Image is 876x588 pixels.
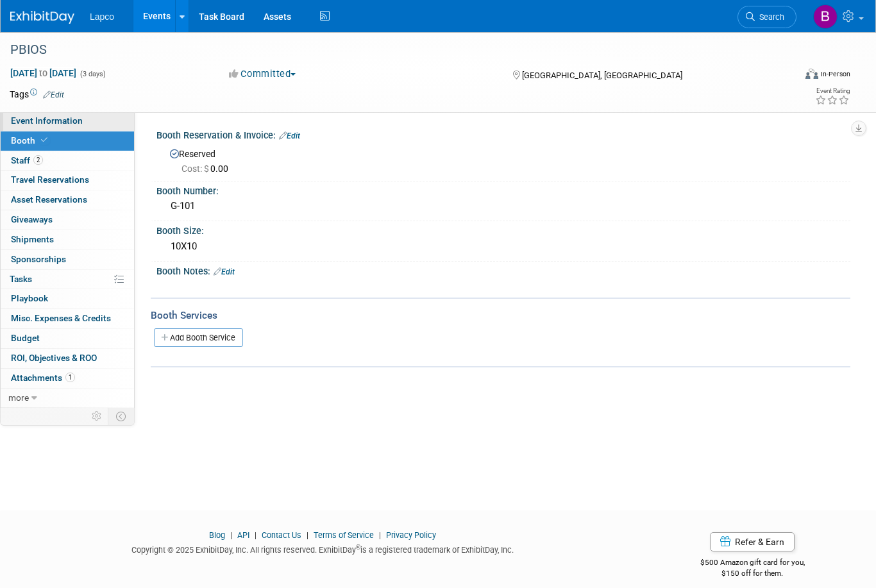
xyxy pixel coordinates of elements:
span: ROI, Objectives & ROO [11,353,97,363]
span: [GEOGRAPHIC_DATA], [GEOGRAPHIC_DATA] [522,71,682,80]
a: Travel Reservations [1,171,134,190]
span: | [227,530,235,540]
span: [DATE] [DATE] [10,67,77,79]
span: to [37,68,49,78]
a: Budget [1,329,134,348]
a: Contact Us [262,530,301,540]
div: Booth Reservation & Invoice: [156,126,850,142]
span: 0.00 [181,164,233,174]
a: Playbook [1,289,134,308]
span: 2 [33,155,43,165]
div: In-Person [820,69,850,79]
a: Booth [1,131,134,151]
div: Event Format [727,67,851,86]
span: Booth [11,135,50,146]
span: Travel Reservations [11,174,89,185]
a: Attachments1 [1,369,134,388]
div: Reserved [166,144,841,175]
img: Format-Inperson.png [805,69,818,79]
span: Event Information [11,115,83,126]
i: Booth reservation complete [41,137,47,144]
div: $500 Amazon gift card for you, [655,549,850,578]
div: $150 off for them. [655,568,850,579]
span: (3 days) [79,70,106,78]
a: Giveaways [1,210,134,230]
span: Shipments [11,234,54,244]
a: Staff2 [1,151,134,171]
a: Edit [279,131,300,140]
a: Tasks [1,270,134,289]
a: Misc. Expenses & Credits [1,309,134,328]
a: Sponsorships [1,250,134,269]
span: Cost: $ [181,164,210,174]
a: Event Information [1,112,134,131]
div: Copyright © 2025 ExhibitDay, Inc. All rights reserved. ExhibitDay is a registered trademark of Ex... [10,541,636,556]
span: Staff [11,155,43,165]
a: ROI, Objectives & ROO [1,349,134,368]
td: Toggle Event Tabs [108,408,135,424]
span: Sponsorships [11,254,66,264]
button: Committed [224,67,301,81]
td: Tags [10,88,64,101]
div: Booth Size: [156,221,850,237]
span: more [8,392,29,403]
div: PBIOS [6,38,779,62]
span: Attachments [11,373,75,383]
a: Refer & Earn [710,532,795,551]
a: Edit [43,90,64,99]
a: Privacy Policy [386,530,436,540]
span: Playbook [11,293,48,303]
a: API [237,530,249,540]
img: ExhibitDay [10,11,74,24]
a: Blog [209,530,225,540]
div: Booth Services [151,308,850,323]
a: Add Booth Service [154,328,243,347]
span: Lapco [90,12,114,22]
div: Event Rating [815,88,850,94]
span: Search [755,12,784,22]
span: Misc. Expenses & Credits [11,313,111,323]
sup: ® [356,544,360,551]
a: Shipments [1,230,134,249]
span: | [376,530,384,540]
span: Asset Reservations [11,194,87,205]
span: | [303,530,312,540]
div: Booth Notes: [156,262,850,278]
td: Personalize Event Tab Strip [86,408,108,424]
a: Search [737,6,796,28]
div: Booth Number: [156,181,850,197]
a: Edit [214,267,235,276]
a: Asset Reservations [1,190,134,210]
div: 10X10 [166,237,841,256]
span: Budget [11,333,40,343]
span: Tasks [10,274,32,284]
span: 1 [65,373,75,382]
a: more [1,389,134,408]
span: | [251,530,260,540]
span: Giveaways [11,214,53,224]
div: G-101 [166,196,841,216]
a: Terms of Service [314,530,374,540]
img: Bret Blanco [813,4,838,29]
